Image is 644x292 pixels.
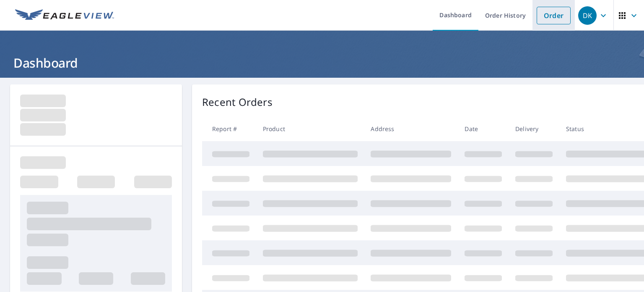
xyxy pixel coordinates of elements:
[10,54,634,71] h1: Dashboard
[202,95,273,110] p: Recent Orders
[15,9,114,22] img: EV Logo
[578,6,597,25] div: DK
[509,116,559,141] th: Delivery
[364,116,458,141] th: Address
[458,116,509,141] th: Date
[256,116,364,141] th: Product
[202,116,256,141] th: Report #
[537,7,571,24] a: Order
